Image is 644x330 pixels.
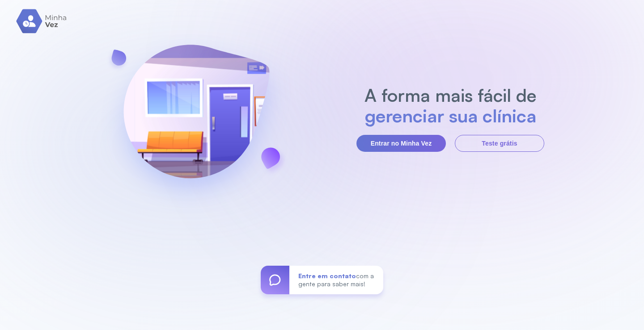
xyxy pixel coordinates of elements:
[360,85,541,105] h2: A forma mais fácil de
[100,21,293,215] img: banner-login.svg
[16,9,68,33] img: logo.svg
[289,266,383,294] div: com a gente para saber mais!
[298,272,356,280] span: Entre em contato
[261,266,383,294] a: Entre em contatocom a gente para saber mais!
[356,135,446,152] button: Entrar no Minha Vez
[360,105,541,126] h2: gerenciar sua clínica
[455,135,544,152] button: Teste grátis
